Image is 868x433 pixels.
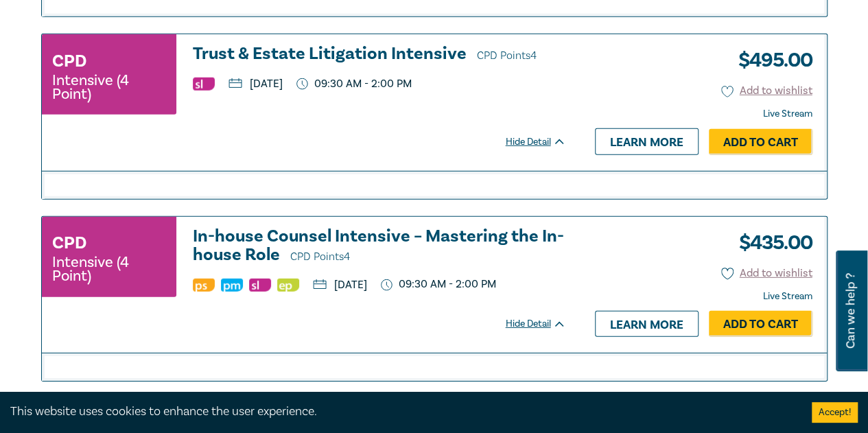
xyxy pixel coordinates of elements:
[729,227,812,259] h3: $ 435.00
[52,73,166,101] small: Intensive (4 Point)
[193,78,215,91] img: Substantive Law
[221,279,243,292] img: Practice Management & Business Skills
[506,317,581,331] div: Hide Detail
[10,403,791,421] div: This website uses cookies to enhance the user experience.
[313,279,367,290] p: [DATE]
[52,231,86,255] h3: CPD
[52,49,86,73] h3: CPD
[381,278,496,291] p: 09:30 AM - 2:00 PM
[193,227,566,266] h3: In-house Counsel Intensive – Mastering the In-house Role
[844,259,857,363] span: Can we help ?
[290,250,350,264] span: CPD Points 4
[193,227,566,266] a: In-house Counsel Intensive – Mastering the In-house Role CPD Points4
[728,45,812,76] h3: $ 495.00
[721,83,812,99] button: Add to wishlist
[506,135,581,149] div: Hide Detail
[228,78,283,89] p: [DATE]
[763,108,812,120] strong: Live Stream
[477,49,537,62] span: CPD Points 4
[763,290,812,303] strong: Live Stream
[277,279,299,292] img: Ethics & Professional Responsibility
[193,45,566,65] a: Trust & Estate Litigation Intensive CPD Points4
[193,279,215,292] img: Professional Skills
[249,279,271,292] img: Substantive Law
[812,402,858,423] button: Accept cookies
[52,255,166,283] small: Intensive (4 Point)
[709,311,812,337] a: Add to Cart
[709,129,812,155] a: Add to Cart
[721,266,812,281] button: Add to wishlist
[595,128,699,154] a: Learn more
[595,311,699,337] a: Learn more
[193,45,566,65] h3: Trust & Estate Litigation Intensive
[296,78,412,91] p: 09:30 AM - 2:00 PM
